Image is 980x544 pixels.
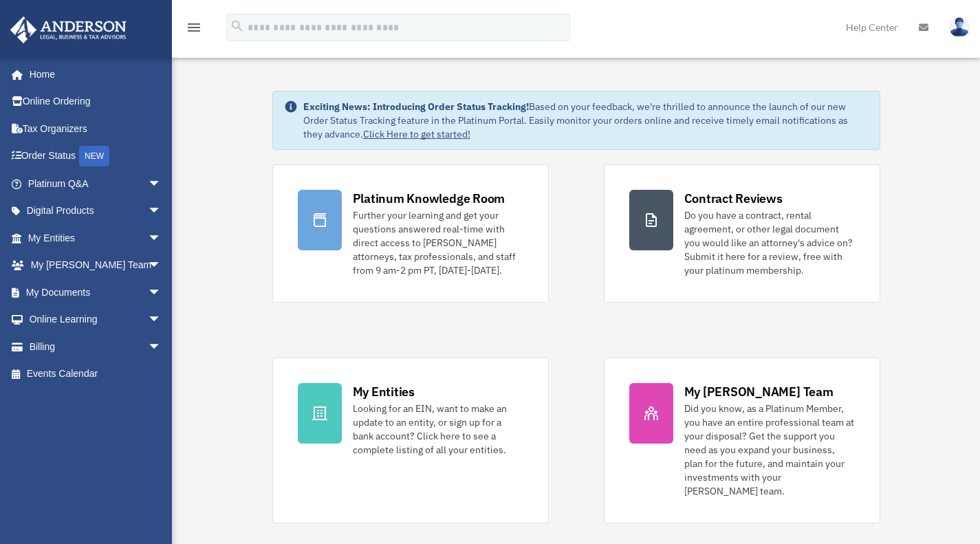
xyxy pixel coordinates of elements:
a: Events Calendar [10,360,182,388]
div: Looking for an EIN, want to make an update to an entity, or sign up for a bank account? Click her... [353,402,523,457]
strong: Exciting News: Introducing Order Status Tracking! [303,100,529,113]
a: My [PERSON_NAME] Team Did you know, as a Platinum Member, you have an entire professional team at... [604,358,880,523]
div: My Entities [353,383,415,400]
div: Contract Reviews [684,190,783,207]
i: menu [186,19,202,36]
span: arrow_drop_down [148,279,175,307]
span: arrow_drop_down [148,333,175,361]
a: Tax Organizers [10,115,182,142]
span: arrow_drop_down [148,306,175,334]
div: Did you know, as a Platinum Member, you have an entire professional team at your disposal? Get th... [684,402,855,498]
span: arrow_drop_down [148,224,175,252]
a: Order StatusNEW [10,142,182,171]
a: Platinum Knowledge Room Further your learning and get your questions answered real-time with dire... [272,164,549,303]
a: Online Ordering [10,88,182,116]
a: Contract Reviews Do you have a contract, rental agreement, or other legal document you would like... [604,164,880,303]
a: Billingarrow_drop_down [10,333,182,360]
img: Anderson Advisors Platinum Portal [6,17,131,43]
a: My Entities Looking for an EIN, want to make an update to an entity, or sign up for a bank accoun... [272,358,549,523]
a: My Entitiesarrow_drop_down [10,224,182,252]
span: arrow_drop_down [148,252,175,280]
span: arrow_drop_down [148,170,175,198]
a: menu [186,24,202,36]
a: Platinum Q&Aarrow_drop_down [10,170,182,197]
span: arrow_drop_down [148,197,175,226]
div: Based on your feedback, we're thrilled to announce the launch of our new Order Status Tracking fe... [303,100,869,141]
a: Online Learningarrow_drop_down [10,306,182,334]
div: Do you have a contract, rental agreement, or other legal document you would like an attorney's ad... [684,208,855,277]
a: Click Here to get started! [363,128,470,140]
a: My [PERSON_NAME] Teamarrow_drop_down [10,252,182,279]
div: NEW [79,146,109,166]
div: Platinum Knowledge Room [353,190,505,207]
div: My [PERSON_NAME] Team [684,383,834,400]
div: Further your learning and get your questions answered real-time with direct access to [PERSON_NAM... [353,208,523,277]
i: search [230,19,245,34]
a: Digital Productsarrow_drop_down [10,197,182,225]
a: Home [10,61,175,88]
img: User Pic [949,17,970,37]
a: My Documentsarrow_drop_down [10,279,182,306]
